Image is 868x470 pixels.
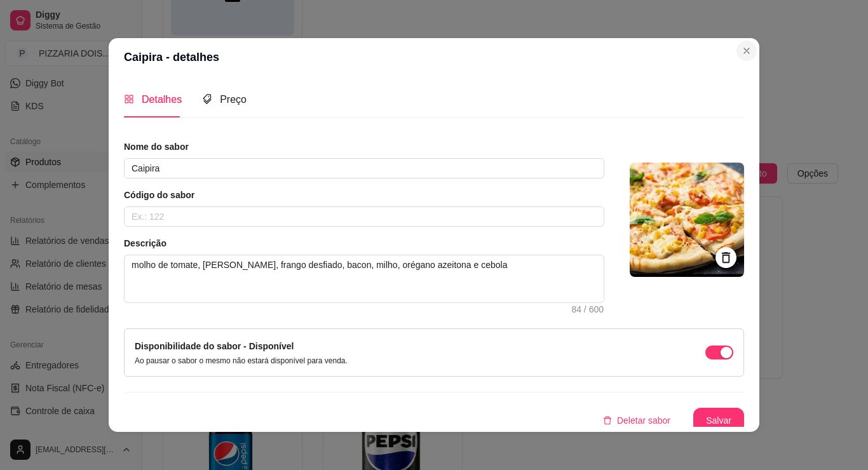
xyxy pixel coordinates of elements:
[124,237,604,250] article: Descrição
[109,38,759,76] header: Caipira - detalhes
[202,94,212,104] span: tags
[135,341,294,351] label: Disponibilidade do sabor - Disponível
[124,206,604,227] input: Ex.: 122
[693,408,744,433] button: Salvar
[593,408,681,433] button: deleteDeletar sabor
[124,189,604,201] article: Código do sabor
[603,416,612,425] span: delete
[124,94,134,104] span: appstore
[142,94,182,105] span: Detalhes
[125,255,604,302] textarea: molho de tomate, [PERSON_NAME], frango desfiado, bacon, milho, orégano azeitona e cebola
[220,94,247,105] span: Preço
[630,163,744,277] img: logo da loja
[135,356,348,366] p: Ao pausar o sabor o mesmo não estará disponível para venda.
[736,41,757,61] button: Close
[124,140,604,153] article: Nome do sabor
[124,158,604,178] input: Ex.: Calabresa acebolada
